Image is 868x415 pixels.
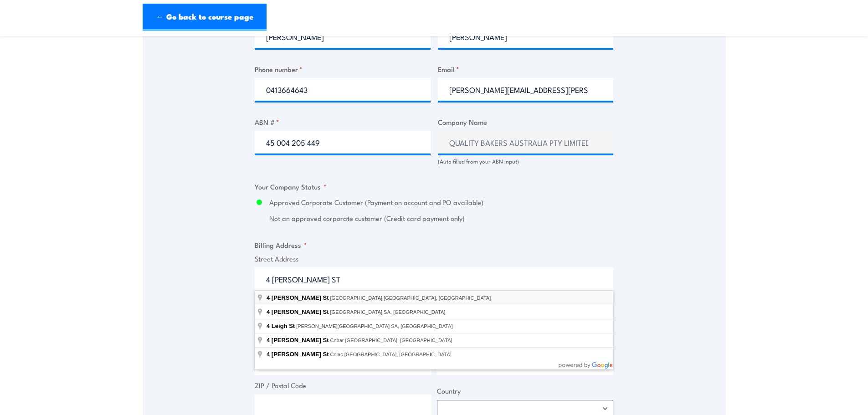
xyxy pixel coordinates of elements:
span: Cobar [GEOGRAPHIC_DATA], [GEOGRAPHIC_DATA] [330,338,452,343]
label: Approved Corporate Customer (Payment on account and PO available) [269,197,613,208]
span: [GEOGRAPHIC_DATA] SA, [GEOGRAPHIC_DATA] [330,309,446,315]
label: Country [437,386,614,396]
a: ← Go back to course page [143,4,267,31]
span: [PERSON_NAME] St [272,308,329,315]
input: Enter a location [255,267,613,290]
label: Phone number [255,64,431,74]
label: Email [438,64,614,74]
span: Colac [GEOGRAPHIC_DATA], [GEOGRAPHIC_DATA] [330,352,452,357]
label: ABN # [255,117,431,127]
label: Street Address [255,254,613,264]
label: Not an approved corporate customer (Credit card payment only) [269,213,613,224]
label: Company Name [438,117,614,127]
span: 4 [267,337,270,343]
span: [GEOGRAPHIC_DATA] [GEOGRAPHIC_DATA], [GEOGRAPHIC_DATA] [330,295,491,301]
span: 4 [267,351,270,358]
span: 4 [267,308,270,315]
span: 4 [267,323,270,329]
span: [PERSON_NAME] St [272,337,329,343]
span: [PERSON_NAME] St [272,351,329,358]
span: [PERSON_NAME] St [272,294,329,301]
div: (Auto filled from your ABN input) [438,157,614,166]
span: Leigh St [272,323,295,329]
span: [PERSON_NAME][GEOGRAPHIC_DATA] SA, [GEOGRAPHIC_DATA] [296,323,452,329]
legend: Your Company Status [255,181,327,192]
label: ZIP / Postal Code [255,380,431,391]
span: 4 [267,294,270,301]
legend: Billing Address [255,240,307,250]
